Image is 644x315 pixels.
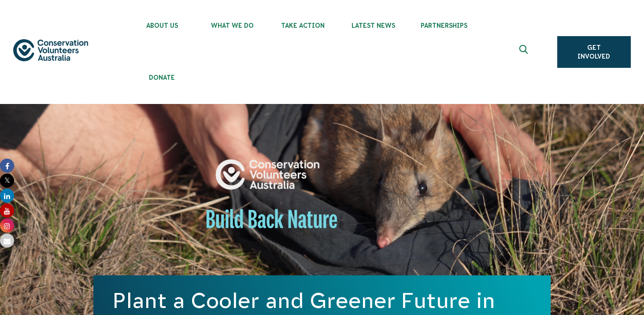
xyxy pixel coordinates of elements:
a: Get Involved [557,36,631,68]
span: Expand search box [519,45,530,59]
span: Partnerships [409,22,479,29]
span: Take Action [268,22,338,29]
img: logo.svg [13,39,88,61]
span: Donate [127,74,197,81]
span: About Us [127,22,197,29]
span: What We Do [197,22,268,29]
button: Expand search box Close search box [514,41,535,63]
span: Latest News [338,22,409,29]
